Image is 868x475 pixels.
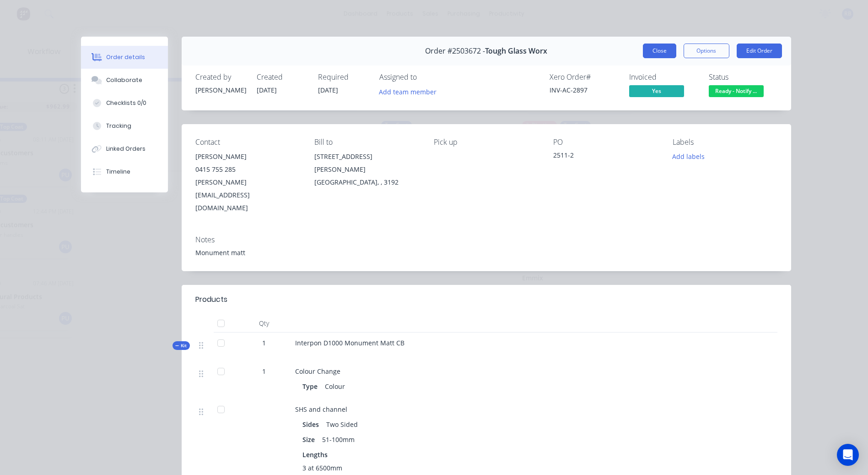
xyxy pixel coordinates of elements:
div: Checklists 0/0 [106,99,146,107]
button: Tracking [81,115,168,137]
div: Status [709,73,777,82]
button: Collaborate [81,69,168,92]
span: Kit [175,342,187,349]
button: Linked Orders [81,137,168,160]
span: Colour Change [295,367,340,376]
div: 0415 755 285 [195,163,300,176]
div: Kit [173,341,190,350]
div: [STREET_ADDRESS][PERSON_NAME] [314,150,419,176]
div: Contact [195,138,300,147]
div: Order details [106,53,145,61]
span: [DATE] [257,86,277,94]
div: Two Sided [323,418,361,431]
button: Add team member [379,85,442,98]
span: Lengths [302,450,328,459]
div: Created [257,73,307,82]
div: Qty [237,314,291,333]
button: Add labels [668,150,710,163]
span: Order #2503672 - [425,47,485,55]
div: Open Intercom Messenger [837,444,859,466]
button: Options [684,44,729,58]
div: Linked Orders [106,145,146,153]
button: Ready - Notify ... [709,85,764,99]
span: Yes [629,85,684,97]
button: Edit Order [737,44,782,58]
div: Created by [195,73,246,82]
div: 51-100mm [318,433,358,446]
div: INV-AC-2897 [550,85,618,95]
div: Size [302,433,318,446]
div: Sides [302,418,323,431]
div: Tracking [106,122,131,130]
div: [PERSON_NAME] [195,85,246,95]
button: Timeline [81,160,168,183]
span: Ready - Notify ... [709,85,764,97]
div: Bill to [314,138,419,147]
div: Monument matt [195,248,777,257]
div: 2511-2 [553,150,658,163]
div: Products [195,294,227,305]
span: 1 [262,366,266,376]
button: Close [643,44,676,58]
div: Colour [321,380,349,393]
div: [PERSON_NAME]0415 755 285[PERSON_NAME][EMAIL_ADDRESS][DOMAIN_NAME] [195,150,300,214]
div: [STREET_ADDRESS][PERSON_NAME][GEOGRAPHIC_DATA], , 3192 [314,150,419,189]
div: Notes [195,235,777,244]
div: Pick up [434,138,539,147]
span: [DATE] [318,86,338,94]
div: Required [318,73,368,82]
button: Checklists 0/0 [81,92,168,115]
div: [PERSON_NAME] [195,150,300,163]
div: Invoiced [629,73,698,82]
span: Tough Glass Worx [485,47,547,55]
span: Interpon D1000 Monument Matt CB [295,339,404,347]
button: Add team member [374,85,441,98]
div: [PERSON_NAME][EMAIL_ADDRESS][DOMAIN_NAME] [195,176,300,214]
div: Assigned to [379,73,471,82]
div: Labels [673,138,777,147]
span: 1 [262,338,266,348]
div: Timeline [106,168,130,176]
span: SHS and channel [295,405,347,414]
div: Type [302,380,321,393]
div: PO [553,138,658,147]
div: Xero Order # [550,73,618,82]
button: Order details [81,46,168,69]
div: [GEOGRAPHIC_DATA], , 3192 [314,176,419,189]
div: Collaborate [106,76,142,84]
span: 3 at 6500mm [302,463,342,473]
